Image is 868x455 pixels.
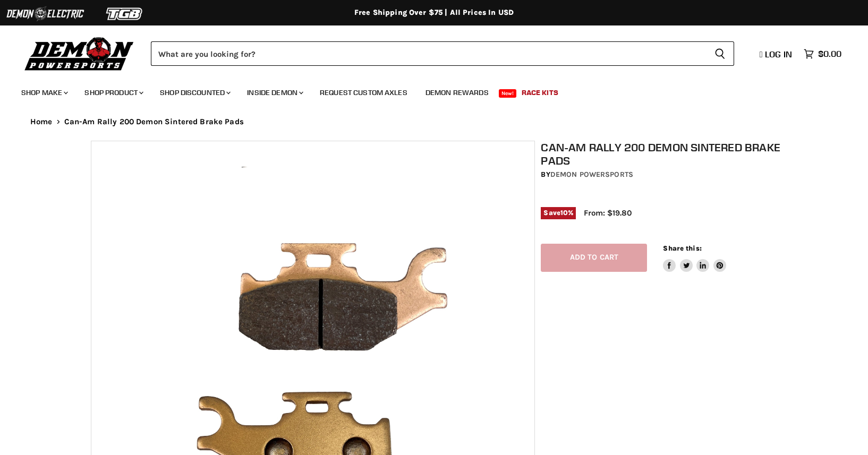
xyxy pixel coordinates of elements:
[9,117,859,126] nav: Breadcrumbs
[64,117,244,126] span: Can-Am Rally 200 Demon Sintered Brake Pads
[13,82,74,104] a: Shop Make
[239,82,310,104] a: Inside Demon
[5,4,85,24] img: Demon Electric Logo 2
[584,208,632,218] span: From: $19.80
[663,244,701,252] span: Share this:
[541,169,783,181] div: by
[152,82,237,104] a: Shop Discounted
[798,46,847,62] a: $0.00
[560,209,568,217] span: 10
[76,82,150,104] a: Shop Product
[765,49,792,59] span: Log in
[418,82,497,104] a: Demon Rewards
[541,141,783,167] h1: Can-Am Rally 200 Demon Sintered Brake Pads
[30,117,53,126] a: Home
[499,89,517,98] span: New!
[151,41,734,66] form: Product
[663,244,726,272] aside: Share this:
[21,35,138,72] img: Demon Powersports
[818,49,841,59] span: $0.00
[85,4,165,24] img: TGB Logo 2
[541,207,576,219] span: Save %
[550,170,633,179] a: Demon Powersports
[9,8,859,18] div: Free Shipping Over $75 | All Prices In USD
[755,49,798,59] a: Log in
[514,82,566,104] a: Race Kits
[151,41,706,66] input: Search
[312,82,415,104] a: Request Custom Axles
[13,78,839,104] ul: Main menu
[706,41,734,66] button: Search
